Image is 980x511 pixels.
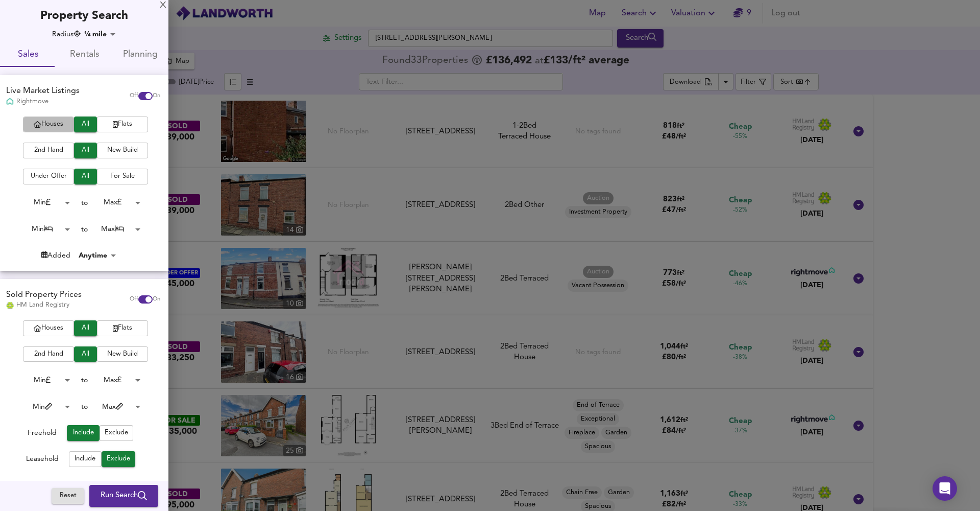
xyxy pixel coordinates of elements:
[17,373,73,388] div: Min
[88,399,144,415] div: Max
[88,373,144,388] div: Max
[52,29,81,39] div: Radius
[81,402,88,412] div: to
[130,295,138,304] span: Off
[23,320,74,336] button: Houses
[81,198,88,208] div: to
[88,221,144,237] div: Max
[6,97,80,106] div: Rightmove
[69,451,102,467] button: Include
[97,169,148,184] button: For Sale
[79,322,92,334] span: All
[81,29,119,39] div: ¼ mile
[26,454,59,467] div: Leasehold
[23,346,74,362] button: 2nd Hand
[28,145,69,156] span: 2nd Hand
[102,119,143,130] span: Flats
[17,399,73,415] div: Min
[57,491,79,502] span: Reset
[74,143,97,158] button: All
[74,453,96,465] span: Include
[933,476,957,501] div: Open Intercom Messenger
[102,451,135,467] button: Exclude
[52,489,84,504] button: Reset
[67,425,100,441] button: Include
[74,117,97,132] button: All
[28,428,57,441] div: Freehold
[81,375,88,385] div: to
[130,92,138,100] span: Off
[97,117,148,132] button: Flats
[6,302,14,309] img: Land Registry
[76,250,119,261] div: Anytime
[74,169,97,184] button: All
[6,47,50,63] span: Sales
[23,169,74,184] button: Under Offer
[97,143,148,158] button: New Build
[74,320,97,336] button: All
[107,453,130,465] span: Exclude
[72,427,94,439] span: Include
[97,346,148,362] button: New Build
[153,92,160,100] span: On
[79,145,92,156] span: All
[74,346,97,362] button: All
[102,322,143,334] span: Flats
[79,171,92,182] span: All
[6,300,82,310] div: HM Land Registry
[105,427,128,439] span: Exclude
[153,295,160,304] span: On
[102,145,143,156] span: New Build
[81,224,88,235] div: to
[6,98,14,106] img: Rightmove
[102,349,143,360] span: New Build
[79,119,92,130] span: All
[28,322,69,334] span: Houses
[88,195,144,211] div: Max
[79,349,92,360] span: All
[23,143,74,158] button: 2nd Hand
[102,171,143,182] span: For Sale
[97,320,148,336] button: Flats
[85,480,122,490] div: 1 year
[28,171,69,182] span: Under Offer
[39,480,80,490] div: Sold within
[100,425,133,441] button: Exclude
[89,485,158,507] button: Run Search
[17,221,73,237] div: Min
[160,2,166,9] div: X
[23,117,74,132] button: Houses
[62,47,106,63] span: Rentals
[101,490,147,503] span: Run Search
[17,195,73,211] div: Min
[6,85,80,97] div: Live Market Listings
[118,47,162,63] span: Planning
[41,250,70,261] div: Added
[28,119,69,130] span: Houses
[6,289,82,301] div: Sold Property Prices
[28,349,69,360] span: 2nd Hand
